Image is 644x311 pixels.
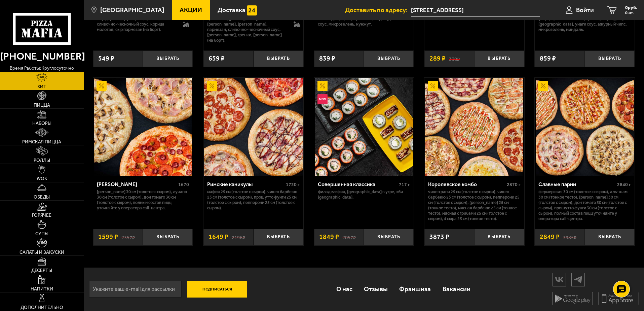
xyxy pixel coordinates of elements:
[625,5,637,10] span: 0 руб.
[34,195,50,200] span: Обеды
[100,7,164,13] span: [GEOGRAPHIC_DATA]
[553,274,566,285] img: vk
[143,50,193,67] button: Выбрать
[437,278,476,300] a: Вакансии
[424,78,524,176] a: АкционныйКоролевское комбо
[31,268,52,273] span: Десерты
[318,189,410,200] p: Филадельфия, [GEOGRAPHIC_DATA] в угре, Эби [GEOGRAPHIC_DATA].
[319,55,335,62] span: 839 ₽
[93,78,193,176] a: АкционныйХет Трик
[207,181,284,187] div: Римские каникулы
[474,229,524,245] button: Выбрать
[31,287,53,291] span: Напитки
[97,181,177,187] div: [PERSON_NAME]
[330,278,358,300] a: О нас
[89,281,182,298] input: Укажите ваш e-mail для рассылки
[538,181,615,187] div: Славные парни
[536,78,634,176] img: Славные парни
[535,78,635,176] a: АкционныйСлавные парни
[393,278,437,300] a: Франшиза
[576,7,594,13] span: Войти
[97,16,177,32] p: сыр дорблю, груша, моцарелла, сливочно-чесночный соус, корица молотая, сыр пармезан (на борт).
[585,50,635,67] button: Выбрать
[617,182,631,187] span: 2840 г
[428,189,521,221] p: Чикен Ранч 25 см (толстое с сыром), Чикен Барбекю 25 см (толстое с сыром), Пепперони 25 см (толст...
[315,78,413,176] img: Совершенная классика
[187,281,248,298] button: Подписаться
[37,84,46,89] span: Хит
[317,94,328,104] img: Новинка
[429,55,446,62] span: 289 ₽
[425,78,523,176] img: Королевское комбо
[98,55,114,62] span: 549 ₽
[345,7,411,13] span: Доставить по адресу:
[563,234,576,240] s: 3985 ₽
[538,16,631,32] p: угорь, креветка спайси, краб-крем, огурец, [GEOGRAPHIC_DATA], унаги соус, ажурный чипс, микрозеле...
[22,140,61,144] span: Римская пицца
[97,81,107,91] img: Акционный
[207,189,300,211] p: Мафия 25 см (толстое с сыром), Чикен Барбекю 25 см (толстое с сыром), Прошутто Фунги 25 см (толст...
[34,103,50,108] span: Пицца
[411,4,540,16] input: Ваш адрес доставки
[540,55,556,62] span: 859 ₽
[254,229,303,245] button: Выбрать
[20,250,64,255] span: Салаты и закуски
[314,78,414,176] a: АкционныйНовинкаСовершенная классика
[232,234,245,240] s: 2196 ₽
[32,213,51,218] span: Горячее
[399,182,410,187] span: 717 г
[204,78,302,176] img: Римские каникулы
[317,81,328,91] img: Акционный
[97,189,189,211] p: [PERSON_NAME] 30 см (толстое с сыром), Лучано 30 см (толстое с сыром), Дон Томаго 30 см (толстое ...
[207,16,287,43] p: цыпленок, [PERSON_NAME], [PERSON_NAME], [PERSON_NAME], пармезан, сливочно-чесночный соус, [PERSON...
[540,234,560,240] span: 2849 ₽
[318,16,410,27] p: лосось, угорь, Сыр креметте, огурец, унаги соус, микрозелень, кунжут.
[32,121,51,126] span: Наборы
[474,50,524,67] button: Выбрать
[209,55,225,62] span: 659 ₽
[207,81,217,91] img: Акционный
[37,176,47,181] span: WOK
[319,234,339,240] span: 1849 ₽
[121,234,135,240] s: 2357 ₽
[538,81,548,91] img: Акционный
[538,189,631,221] p: Фермерская 30 см (толстое с сыром), Аль-Шам 30 см (тонкое тесто), [PERSON_NAME] 30 см (толстое с ...
[358,278,393,300] a: Отзывы
[180,7,202,13] span: Акции
[178,182,189,187] span: 1670
[35,232,48,236] span: Супы
[364,50,414,67] button: Выбрать
[98,234,118,240] span: 1599 ₽
[364,229,414,245] button: Выбрать
[143,229,193,245] button: Выбрать
[585,229,635,245] button: Выбрать
[34,158,50,163] span: Роллы
[203,78,303,176] a: АкционныйРимские каникулы
[428,81,438,91] img: Акционный
[209,234,228,240] span: 1649 ₽
[254,50,303,67] button: Выбрать
[94,78,192,176] img: Хет Трик
[625,11,637,15] span: 0 шт.
[21,305,63,310] span: Дополнительно
[286,182,300,187] span: 1720 г
[429,234,449,240] span: 3873 ₽
[428,181,505,187] div: Королевское комбо
[449,55,460,62] s: 330 ₽
[318,181,397,187] div: Совершенная классика
[218,7,245,13] span: Доставка
[247,5,257,15] img: 15daf4d41897b9f0e9f617042186c801.svg
[507,182,521,187] span: 2870 г
[572,274,584,285] img: tg
[342,234,356,240] s: 2057 ₽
